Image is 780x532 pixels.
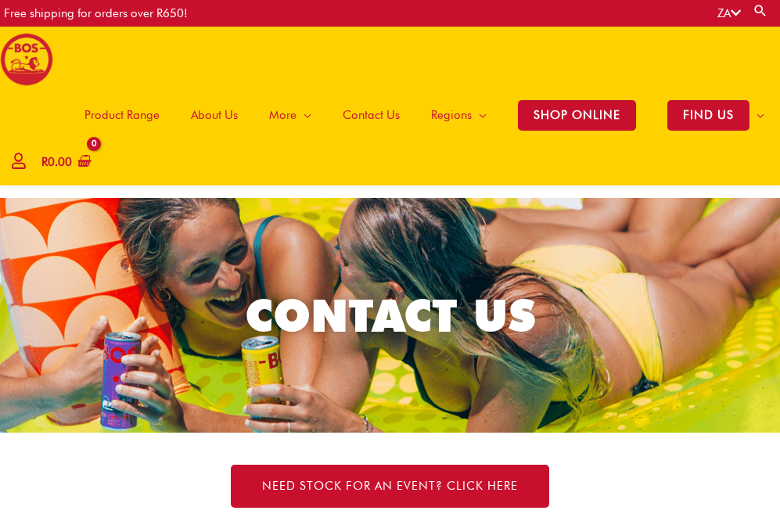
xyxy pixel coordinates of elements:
[431,92,472,138] span: Regions
[69,92,175,138] a: Product Range
[753,3,768,18] a: Search button
[39,286,741,344] h2: CONTACT US
[84,92,160,138] span: Product Range
[38,145,92,180] a: View Shopping Cart, empty
[41,155,48,169] span: R
[343,92,400,138] span: Contact Us
[415,92,502,138] a: Regions
[502,92,652,138] a: SHOP ONLINE
[269,92,297,138] span: More
[518,100,636,131] span: SHOP ONLINE
[262,480,518,492] span: NEED STOCK FOR AN EVENT? Click here
[327,92,415,138] a: Contact Us
[191,92,238,138] span: About Us
[667,100,749,131] span: FIND US
[253,92,327,138] a: More
[57,92,780,138] nav: Site Navigation
[717,6,741,20] a: ZA
[175,92,253,138] a: About Us
[231,465,549,508] a: NEED STOCK FOR AN EVENT? Click here
[41,155,72,169] bdi: 0.00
